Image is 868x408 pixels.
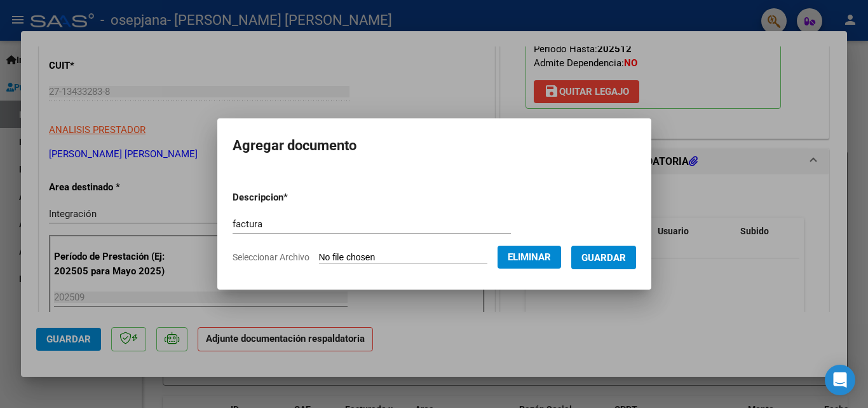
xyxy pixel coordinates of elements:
[498,246,561,269] button: Eliminar
[581,252,626,264] span: Guardar
[508,251,551,263] span: Eliminar
[233,134,636,158] h2: Agregar documento
[825,365,855,395] div: Open Intercom Messenger
[233,252,309,262] span: Seleccionar Archivo
[233,190,354,205] p: Descripcion
[571,246,636,269] button: Guardar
